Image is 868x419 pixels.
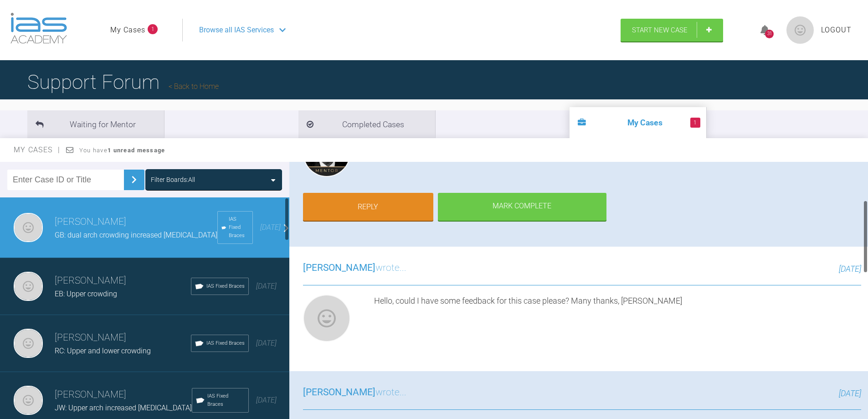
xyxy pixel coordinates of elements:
li: Completed Cases [298,110,435,138]
span: [DATE] [256,396,277,404]
img: logo-light.3e3ef733.png [10,13,67,44]
div: Mark Complete [438,193,606,221]
img: chevronRight.28bd32b0.svg [127,172,141,187]
span: My Cases [14,145,61,154]
h3: [PERSON_NAME] [55,387,192,403]
img: Anthony Power [14,213,43,242]
span: IAS Fixed Braces [207,392,245,409]
h3: wrote... [303,260,406,276]
span: JW: Upper arch increased [MEDICAL_DATA] [55,403,192,412]
div: Hello, could I have some feedback for this case please? Many thanks, [PERSON_NAME] [374,295,861,346]
a: My Cases [110,24,145,36]
span: [DATE] [260,223,281,232]
span: Start New Case [632,26,688,34]
span: 1 [148,24,158,34]
img: Anthony Power [14,386,43,415]
span: [PERSON_NAME] [303,387,375,398]
h3: wrote... [303,385,406,400]
div: 31 [765,30,774,38]
h3: [PERSON_NAME] [55,273,191,289]
span: [DATE] [839,388,861,398]
span: GB: dual arch crowding increased [MEDICAL_DATA] [55,231,217,239]
strong: 1 unread message [108,147,165,154]
span: EB: Upper crowding [55,290,117,298]
span: Browse all IAS Services [199,24,274,36]
span: RC: Upper and lower crowding [55,347,151,355]
span: 1 [690,118,700,128]
h3: [PERSON_NAME] [55,214,217,230]
span: IAS Fixed Braces [206,339,245,347]
a: Back to Home [169,82,219,91]
h3: [PERSON_NAME] [55,330,191,346]
span: [DATE] [839,264,861,274]
img: Anthony Power [303,295,350,342]
a: Reply [303,193,433,221]
img: Anthony Power [14,329,43,358]
span: [DATE] [256,339,277,347]
span: [PERSON_NAME] [303,262,375,273]
span: IAS Fixed Braces [206,282,245,290]
a: Logout [821,24,852,36]
img: Anthony Power [14,272,43,301]
img: profile.png [786,16,814,44]
span: You have [79,147,165,154]
div: Filter Boards: All [151,175,195,185]
a: Start New Case [621,19,723,41]
span: IAS Fixed Braces [229,215,249,240]
span: [DATE] [256,282,277,290]
input: Enter Case ID or Title [7,170,124,190]
h1: Support Forum [27,66,219,98]
li: My Cases [570,107,706,138]
li: Waiting for Mentor [27,110,164,138]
